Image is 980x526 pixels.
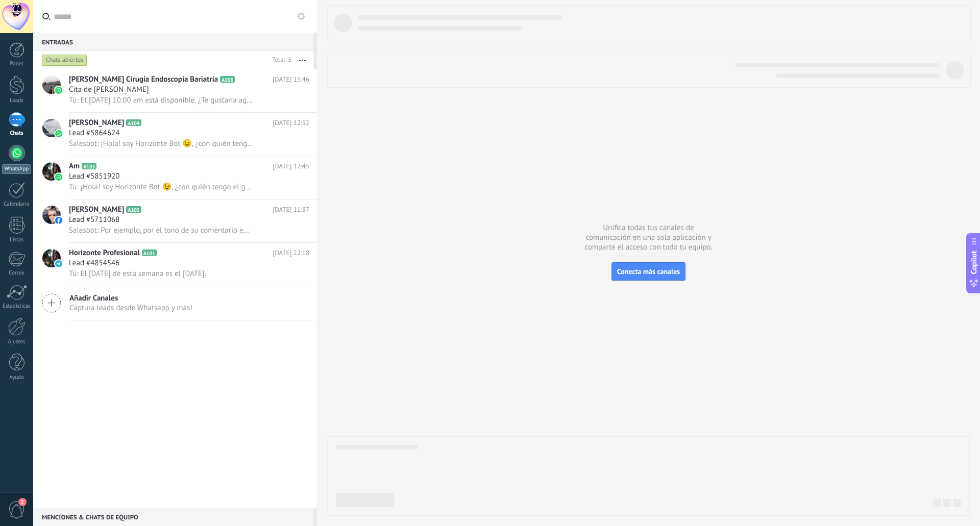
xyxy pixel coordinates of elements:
[273,118,309,128] span: [DATE] 12:52
[69,248,140,258] span: Horizonte Profesional
[69,139,253,148] span: Salesbot: ¡Hola! soy Horizonte Bot 😉, ¿con quién tengo el gusto?
[69,161,80,171] span: Am
[126,119,141,126] span: A104
[69,182,253,192] span: Tú: ¡Hola! soy Horizonte Bot 😉, ¿con quién tengo el gusto?
[82,163,96,169] span: A103
[55,130,62,137] img: icon
[273,205,309,215] span: [DATE] 11:37
[33,69,317,112] a: avataricon[PERSON_NAME] Cirugía Endoscopía BariatríaA100[DATE] 15:46Cita de [PERSON_NAME]Tú: El [...
[69,171,119,182] span: Lead #5851920
[611,262,685,281] button: Conecta más canales
[69,95,253,105] span: Tú: El [DATE] 10:00 am está disponible. ¿Te gustaría agendar tu cita para esa hora?
[33,199,317,242] a: avataricon[PERSON_NAME]A102[DATE] 11:37Lead #5711068Salesbot: Por ejemplo, por el tono de su come...
[69,226,253,235] span: Salesbot: Por ejemplo, por el tono de su comentario en la publicacion, se detecto que requeria at...
[220,76,235,83] span: A100
[268,55,291,65] div: Total: 5
[69,74,218,85] span: [PERSON_NAME] Cirugía Endoscopía Bariatría
[69,303,192,313] span: Captura leads desde Whatsapp y más!
[69,293,192,303] span: Añadir Canales
[291,51,313,69] button: Más
[2,97,32,104] div: Leads
[69,269,206,279] span: Tú: El [DATE] de esta semana es el [DATE].
[55,173,62,181] img: icon
[273,248,309,258] span: [DATE] 22:18
[2,61,32,67] div: Panel
[55,87,62,94] img: icon
[69,205,124,215] span: [PERSON_NAME]
[42,54,87,66] div: Chats abiertos
[273,74,309,85] span: [DATE] 15:46
[2,374,32,381] div: Ayuda
[69,215,119,225] span: Lead #5711068
[273,161,309,171] span: [DATE] 12:45
[18,498,27,506] span: 2
[617,267,680,276] span: Conecta más canales
[142,249,157,256] span: A101
[2,270,32,277] div: Correo
[69,258,119,268] span: Lead #4854546
[126,206,141,213] span: A102
[69,118,124,128] span: [PERSON_NAME]
[33,113,317,156] a: avataricon[PERSON_NAME]A104[DATE] 12:52Lead #5864624Salesbot: ¡Hola! soy Horizonte Bot 😉, ¿con qu...
[2,164,31,174] div: WhatsApp
[969,251,979,274] span: Copilot
[33,156,317,199] a: avatariconAmA103[DATE] 12:45Lead #5851920Tú: ¡Hola! soy Horizonte Bot 😉, ¿con quién tengo el gusto?
[2,130,32,137] div: Chats
[55,260,62,267] img: icon
[2,237,32,243] div: Listas
[69,85,149,95] span: Cita de [PERSON_NAME]
[2,201,32,208] div: Calendario
[55,217,62,224] img: icon
[2,303,32,310] div: Estadísticas
[33,33,313,51] div: Entradas
[33,508,313,526] div: Menciones & Chats de equipo
[2,339,32,345] div: Ajustes
[69,128,119,138] span: Lead #5864624
[33,243,317,286] a: avatariconHorizonte ProfesionalA101[DATE] 22:18Lead #4854546Tú: El [DATE] de esta semana es el [D...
